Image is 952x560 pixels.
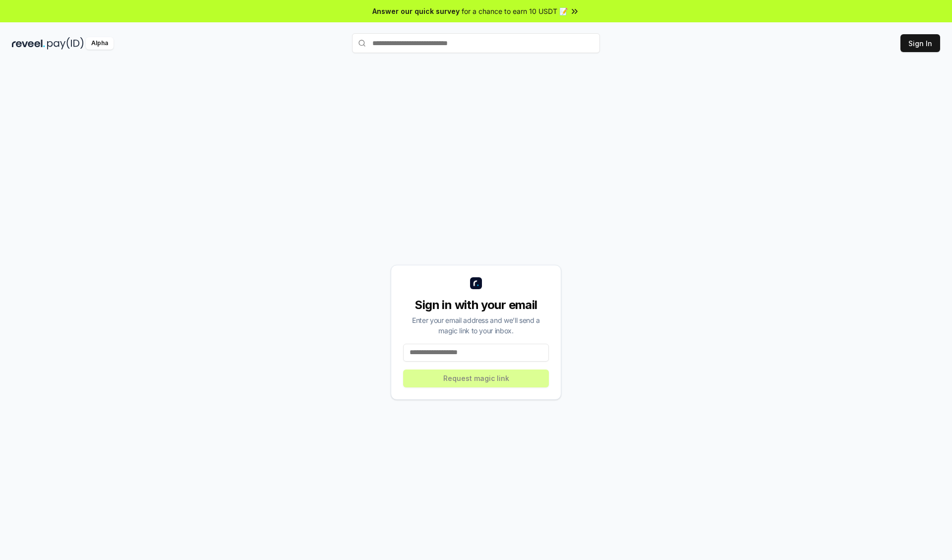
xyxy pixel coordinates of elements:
div: Alpha [86,37,114,50]
img: logo_small [470,277,482,289]
span: for a chance to earn 10 USDT 📝 [462,6,568,16]
img: reveel_dark [12,37,45,50]
img: pay_id [47,37,84,50]
span: Answer our quick survey [372,6,460,16]
button: Sign In [900,34,940,52]
div: Sign in with your email [403,297,549,313]
div: Enter your email address and we’ll send a magic link to your inbox. [403,315,549,336]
